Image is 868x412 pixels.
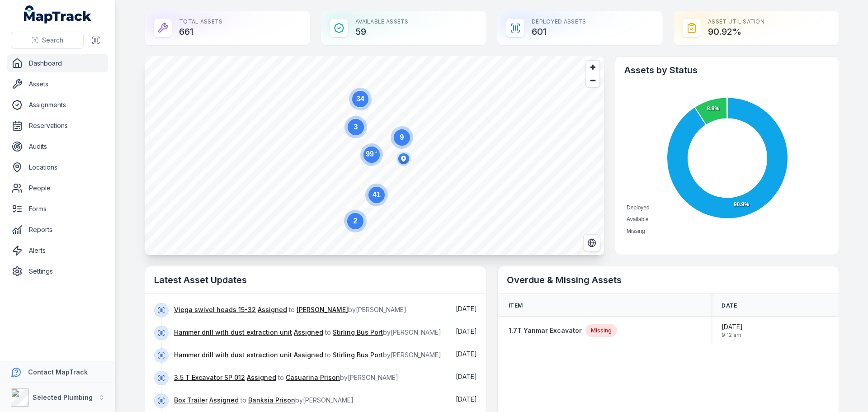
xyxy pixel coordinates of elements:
[456,395,477,403] span: [DATE]
[294,328,323,337] a: Assigned
[583,234,600,251] button: Switch to Satellite View
[722,331,743,339] span: 9:12 am
[456,373,477,380] span: [DATE]
[586,74,599,87] button: Zoom out
[456,395,477,403] time: 8/28/2025, 11:01:38 AM
[297,305,348,314] a: [PERSON_NAME]
[722,302,737,309] span: Date
[7,137,108,156] a: Audits
[154,274,477,286] h2: Latest Asset Updates
[722,322,743,331] span: [DATE]
[145,56,604,255] canvas: Map
[375,150,377,155] tspan: +
[333,328,383,337] a: Stirling Bus Port
[627,228,645,234] span: Missing
[456,350,477,358] time: 8/28/2025, 1:19:55 PM
[7,221,108,239] a: Reports
[174,328,441,336] span: to by [PERSON_NAME]
[7,242,108,260] a: Alerts
[7,262,108,280] a: Settings
[174,306,406,313] span: to by [PERSON_NAME]
[400,133,404,141] text: 9
[456,305,477,313] time: 8/28/2025, 1:36:59 PM
[294,350,323,360] a: Assigned
[286,373,340,382] a: Casuarina Prison
[174,374,398,381] span: to by [PERSON_NAME]
[174,305,256,314] a: Viega swivel heads 15-32
[209,396,239,405] a: Assigned
[33,393,93,401] strong: Selected Plumbing
[356,95,364,103] text: 34
[509,302,523,309] span: Item
[174,396,354,404] span: to by [PERSON_NAME]
[333,350,383,360] a: Stirling Bus Port
[624,64,830,76] h2: Assets by Status
[456,373,477,380] time: 8/28/2025, 11:01:59 AM
[174,373,245,382] a: 3.5 T Excavator SP 012
[354,217,358,225] text: 2
[28,368,88,376] strong: Contact MapTrack
[373,191,381,199] text: 41
[7,96,108,114] a: Assignments
[354,123,358,131] text: 3
[174,350,292,360] a: Hammer drill with dust extraction unit
[366,150,377,158] text: 99
[507,274,830,286] h2: Overdue & Missing Assets
[42,36,63,45] span: Search
[509,326,582,335] a: 1.7T Yanmar Excavator
[247,373,276,382] a: Assigned
[248,396,295,405] a: Banksia Prison
[174,351,441,359] span: to by [PERSON_NAME]
[7,179,108,197] a: People
[7,54,108,72] a: Dashboard
[24,5,92,24] a: MapTrack
[7,117,108,135] a: Reservations
[7,200,108,218] a: Forms
[174,328,292,337] a: Hammer drill with dust extraction unit
[627,216,648,223] span: Available
[456,305,477,313] span: [DATE]
[586,61,599,74] button: Zoom in
[627,204,650,211] span: Deployed
[258,305,287,314] a: Assigned
[722,322,743,339] time: 8/20/2025, 9:12:07 AM
[456,327,477,335] time: 8/28/2025, 1:20:40 PM
[7,75,108,93] a: Assets
[174,396,208,405] a: Box Trailer
[456,350,477,358] span: [DATE]
[585,324,617,337] div: Missing
[7,158,108,176] a: Locations
[11,32,84,49] button: Search
[456,327,477,335] span: [DATE]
